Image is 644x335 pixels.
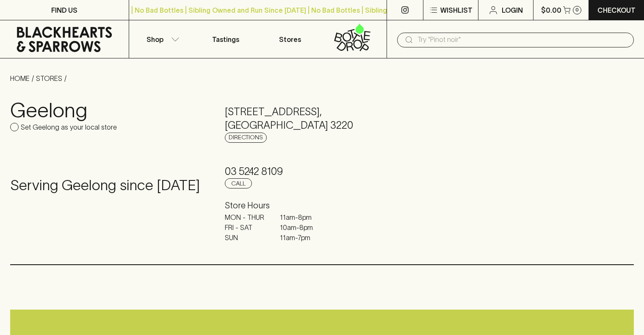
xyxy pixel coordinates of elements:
a: Tastings [193,20,258,58]
p: FIND US [51,5,77,15]
p: Login [502,5,523,15]
p: 10am - 8pm [280,222,322,233]
p: Tastings [212,34,239,44]
h5: 03 5242 8109 [225,165,419,178]
h6: Store Hours [225,199,419,212]
p: 11am - 8pm [280,212,322,222]
p: Stores [279,34,301,44]
a: Stores [258,20,322,58]
a: Call [225,178,252,188]
p: SUN [225,233,267,243]
input: Try "Pinot noir" [417,33,627,47]
p: $0.00 [541,5,561,15]
p: Set Geelong as your local store [21,122,117,132]
p: 0 [575,8,579,12]
p: 11am - 7pm [280,233,322,243]
p: FRI - SAT [225,222,267,233]
p: MON - THUR [225,212,267,222]
a: Directions [225,133,267,143]
p: Checkout [597,5,636,15]
p: Wishlist [440,5,473,15]
h3: Geelong [10,98,205,122]
a: HOME [10,75,30,82]
button: Shop [129,20,193,58]
h5: [STREET_ADDRESS] , [GEOGRAPHIC_DATA] 3220 [225,105,419,132]
a: STORES [36,75,62,82]
p: Shop [146,34,163,44]
h4: Serving Geelong since [DATE] [10,177,205,194]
